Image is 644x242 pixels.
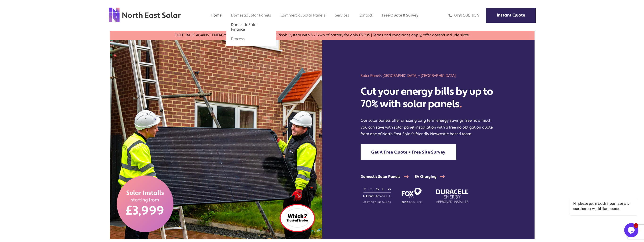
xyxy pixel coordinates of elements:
a: Get A Free Quote + Free Site Survey [361,144,456,160]
img: two men holding a solar panel in the north east [110,40,322,239]
a: Contact [359,13,372,18]
iframe: chat widget [624,223,639,237]
a: Home [211,13,222,18]
iframe: chat widget [554,154,639,221]
span: . [459,97,462,111]
a: EV Charging [415,174,451,179]
a: 0191 500 1154 [448,13,479,18]
span: £3,999 [126,203,164,218]
a: Free Quote & Survey [382,13,418,18]
img: which logo [280,204,315,232]
img: phone icon [448,13,452,18]
a: Domestic Solar Panels [231,13,271,18]
a: Domestic Solar Finance [231,22,258,32]
a: Solar Installs starting from £3,999 [117,175,173,232]
p: Our solar panels offer amazing long term energy savings. See how much you can save with solar pan... [361,117,496,137]
img: north east solar logo [109,7,181,23]
a: Process [231,36,245,41]
a: Domestic Solar Panels [361,174,415,179]
h1: Solar Panels [GEOGRAPHIC_DATA] – [GEOGRAPHIC_DATA] [361,73,496,78]
span: Solar Installs [126,189,164,197]
span: starting from [131,197,159,203]
a: Services [335,13,349,18]
a: Instant Quote [486,8,536,23]
h2: Cut your energy bills by up to 70% with solar panels [361,85,496,110]
a: Commercial Solar Panels [281,13,325,18]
